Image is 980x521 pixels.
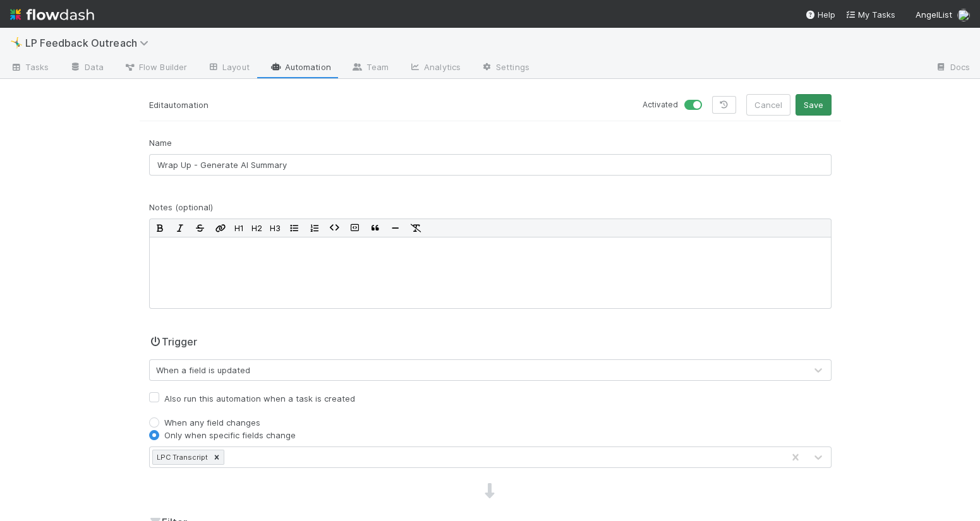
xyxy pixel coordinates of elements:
[746,94,790,116] button: Cancel
[149,95,481,115] p: Edit automation
[170,219,190,237] button: Italic
[197,58,260,78] a: Layout
[149,201,213,213] label: Notes (optional)
[916,9,952,20] span: AngelList
[10,61,49,73] span: Tasks
[149,136,172,149] label: Name
[795,94,832,116] button: Save
[150,219,170,237] button: Bold
[385,219,406,237] button: Horizontal Rule
[365,219,385,237] button: Blockquote
[156,364,250,376] div: When a field is updated
[10,4,94,25] img: logo-inverted-e16ddd16eac7371096b0.svg
[643,99,678,111] small: Activated
[114,58,197,78] a: Flow Builder
[10,37,23,48] span: 🤸‍♂️
[845,9,895,20] span: My Tasks
[399,58,471,78] a: Analytics
[153,450,210,464] div: LPC Transcript
[925,58,980,78] a: Docs
[164,391,355,406] label: Also run this automation when a task is created
[149,334,197,349] h2: Trigger
[845,8,895,21] a: My Tasks
[345,219,365,237] button: Code Block
[805,8,835,21] div: Help
[471,58,540,78] a: Settings
[305,219,325,237] button: Ordered List
[164,429,296,441] label: Only when specific fields change
[284,219,305,237] button: Bullet List
[59,58,114,78] a: Data
[124,61,187,73] span: Flow Builder
[164,416,260,429] label: When any field changes
[266,219,284,237] button: H3
[957,9,970,21] img: avatar_5d51780c-77ad-4a9d-a6ed-b88b2c284079.png
[325,219,345,237] button: Code
[260,58,341,78] a: Automation
[231,219,248,237] button: H1
[341,58,399,78] a: Team
[210,219,231,237] button: Edit Link
[190,219,210,237] button: Strikethrough
[25,37,155,49] span: LP Feedback Outreach
[248,219,266,237] button: H2
[406,219,426,237] button: Remove Format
